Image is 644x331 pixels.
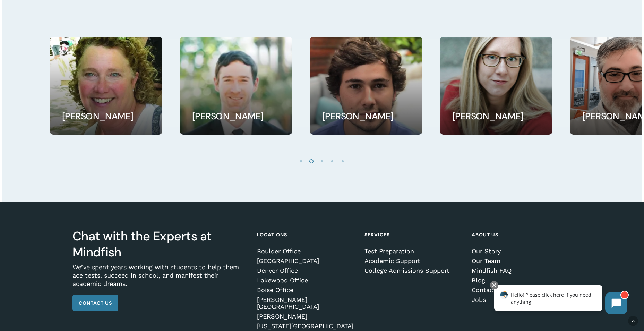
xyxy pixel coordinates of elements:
a: Our Story [472,248,569,255]
a: Lakewood Office [257,277,354,284]
a: Contact Us [72,295,118,311]
a: Jobs [472,296,569,303]
a: Blog [472,277,569,284]
li: Page dot 4 [327,156,338,166]
span: Contact Us [79,299,112,306]
a: Mindfish FAQ [472,267,569,274]
a: [PERSON_NAME] [257,313,354,320]
a: [PERSON_NAME][GEOGRAPHIC_DATA] [257,296,354,310]
h4: Services [364,228,462,241]
a: [US_STATE][GEOGRAPHIC_DATA] [257,323,354,330]
h3: Chat with the Experts at Mindfish [72,228,247,260]
h4: Locations [257,228,354,241]
iframe: Chatbot [487,280,634,321]
a: College Admissions Support [364,267,462,274]
a: Contact [472,287,569,294]
li: Page dot 5 [338,156,348,166]
a: [GEOGRAPHIC_DATA] [257,257,354,264]
a: Our Team [472,257,569,264]
li: Page dot 1 [296,156,307,166]
li: Page dot 3 [317,156,327,166]
a: Test Preparation [364,248,462,255]
a: Boise Office [257,287,354,294]
a: Denver Office [257,267,354,274]
li: Page dot 2 [307,156,317,166]
a: Boulder Office [257,248,354,255]
p: We’ve spent years working with students to help them ace tests, succeed in school, and manifest t... [72,263,247,295]
a: Academic Support [364,257,462,264]
h4: About Us [472,228,569,241]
